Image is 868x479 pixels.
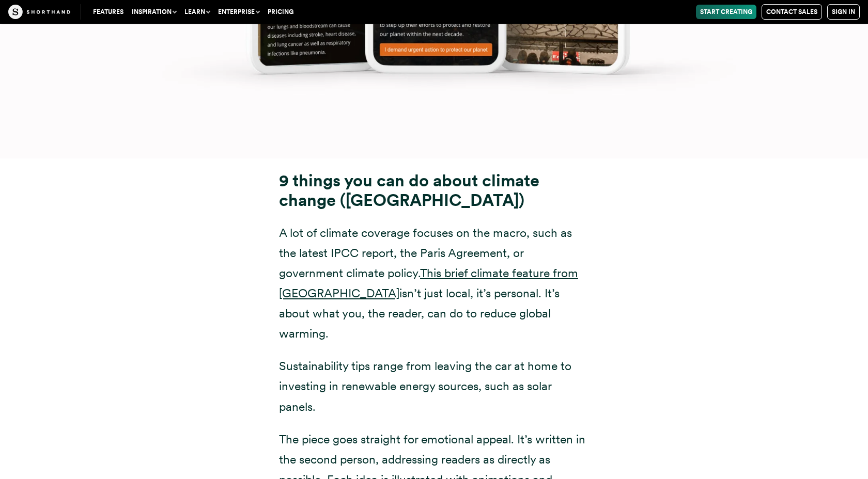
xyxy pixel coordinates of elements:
[279,266,578,300] a: This brief climate feature from [GEOGRAPHIC_DATA]
[263,5,298,19] a: Pricing
[128,5,180,19] button: Inspiration
[696,5,756,19] a: Start Creating
[214,5,263,19] button: Enterprise
[89,5,128,19] a: Features
[279,170,539,211] strong: 9 things you can do about climate change ([GEOGRAPHIC_DATA])
[180,5,214,19] button: Learn
[762,4,822,20] a: Contact Sales
[8,5,70,19] img: The Craft
[279,356,589,417] p: Sustainability tips range from leaving the car at home to investing in renewable energy sources, ...
[827,4,860,20] a: Sign in
[279,223,589,344] p: A lot of climate coverage focuses on the macro, such as the latest IPCC report, the Paris Agreeme...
